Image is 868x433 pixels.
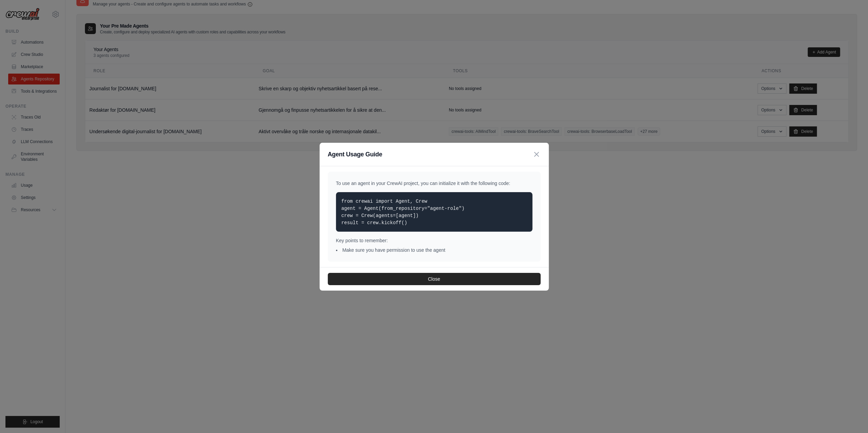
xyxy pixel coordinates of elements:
[336,247,532,253] li: Make sure you have permission to use the agent
[336,237,532,244] p: Key points to remember:
[336,180,532,187] p: To use an agent in your CrewAI project, you can initialize it with the following code:
[328,273,541,285] button: Close
[328,150,382,159] h3: Agent Usage Guide
[341,199,465,226] code: from crewai import Agent, Crew agent = Agent(from_repository="agent-role") crew = Crew(agents=[ag...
